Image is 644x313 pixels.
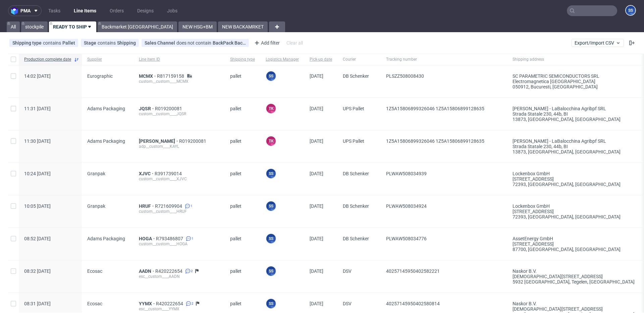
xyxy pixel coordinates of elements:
div: [STREET_ADDRESS] [513,241,635,247]
div: Add filter [252,38,281,48]
span: does not contain [176,40,213,46]
span: 2 [192,301,194,306]
span: Adams Packaging [87,138,125,144]
figcaption: SS [266,234,276,243]
div: Strada statale 230, 44b, BI [513,144,635,149]
div: Shipping [117,40,136,46]
span: pallet [230,236,255,252]
figcaption: SS [626,6,635,15]
span: Tracking number [386,57,502,62]
span: 40257145950402582221 [386,268,440,274]
div: [STREET_ADDRESS] [513,176,635,182]
button: pma [8,5,42,16]
div: Naskor B.V. [513,301,635,306]
a: Orders [106,5,128,16]
span: 2 [191,268,193,274]
span: 11:30 [DATE] [24,138,51,144]
div: custom__custom____JQSR [139,111,219,117]
button: Export/Import CSV [572,39,624,47]
div: Strada statale 230, 44b, BI [513,111,635,117]
figcaption: SS [266,71,276,81]
div: Lockenbox GmbH [513,203,635,209]
span: 1 [192,236,194,241]
a: 1 [183,203,193,209]
div: AssetEnergy GmbH [513,236,635,241]
span: DB Schenker [343,171,375,187]
a: JQSR [139,106,155,111]
div: 72393, [GEOGRAPHIC_DATA] , [GEOGRAPHIC_DATA] [513,214,635,220]
div: esc__custom____AADN [139,274,219,279]
figcaption: TK [266,136,276,146]
span: [DATE] [310,106,323,111]
span: 08:32 [DATE] [24,268,51,274]
a: 2 [184,268,193,274]
span: DSV [343,268,375,285]
a: AADN [139,268,155,274]
a: stockpile [21,21,48,32]
a: 2 [184,301,194,306]
div: [PERSON_NAME] - laBalocchina Agribpf SRL [513,138,635,144]
span: Granpak [87,203,105,209]
span: 08:52 [DATE] [24,236,51,241]
a: R420222654 [155,268,184,274]
a: HOGA [139,236,156,241]
span: Adams Packaging [87,106,125,111]
span: Ecosac [87,268,102,274]
span: [DATE] [310,171,323,176]
span: contains [98,40,117,46]
a: R019200081 [155,106,183,111]
span: pallet [230,106,255,122]
span: Pick-up date [310,57,332,62]
a: Jobs [163,5,181,16]
span: Export/Import CSV [575,40,621,46]
a: MCMX [139,73,157,79]
a: READY TO SHIP [49,21,96,32]
span: Ecosac [87,301,102,306]
span: HRUF [139,203,155,209]
span: [PERSON_NAME] [139,138,179,144]
div: esc__custom____YYMX [139,306,219,312]
span: pallet [230,203,255,220]
figcaption: SS [266,266,276,276]
span: [DATE] [310,236,323,241]
span: R721609904 [155,203,183,209]
span: contains [43,40,62,46]
div: 5932 [GEOGRAPHIC_DATA], Tegelen , [GEOGRAPHIC_DATA] [513,279,635,285]
span: Line item ID [139,57,219,62]
span: 1 [191,203,193,209]
a: R019200081 [179,138,208,144]
a: R793486807 [156,236,184,241]
div: custom__custom____HRUF [139,209,219,214]
div: 87700, [GEOGRAPHIC_DATA] , [GEOGRAPHIC_DATA] [513,247,635,252]
img: logo [11,7,20,15]
div: 72393, [GEOGRAPHIC_DATA] , [GEOGRAPHIC_DATA] [513,182,635,187]
span: Logistics Manager [266,57,299,62]
span: Shipping type [230,57,255,62]
span: PLSZZ508008430 [386,73,424,79]
span: UPS Pallet [343,106,375,122]
a: R420222654 [156,301,184,306]
a: R817159158 [157,73,185,79]
span: Eurographic [87,73,113,79]
span: 14:02 [DATE] [24,73,51,79]
span: pallet [230,171,255,187]
a: R391739014 [155,171,183,176]
div: Electromagnetica [GEOGRAPHIC_DATA] [513,79,635,84]
a: 1 [184,236,194,241]
figcaption: SS [266,299,276,308]
span: XJVC [139,171,155,176]
span: Production complete date [24,57,71,62]
div: [DEMOGRAPHIC_DATA][STREET_ADDRESS] [513,306,635,312]
a: Line Items [70,5,100,16]
div: [STREET_ADDRESS] [513,209,635,214]
span: PLWAW508034924 [386,203,427,209]
span: 1Z5A15806899326046 1Z5A15806899128635 [386,106,484,111]
div: 13873, [GEOGRAPHIC_DATA] , [GEOGRAPHIC_DATA] [513,149,635,154]
a: NEW BACKAMRKET [218,21,268,32]
div: [DEMOGRAPHIC_DATA][STREET_ADDRESS] [513,274,635,279]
